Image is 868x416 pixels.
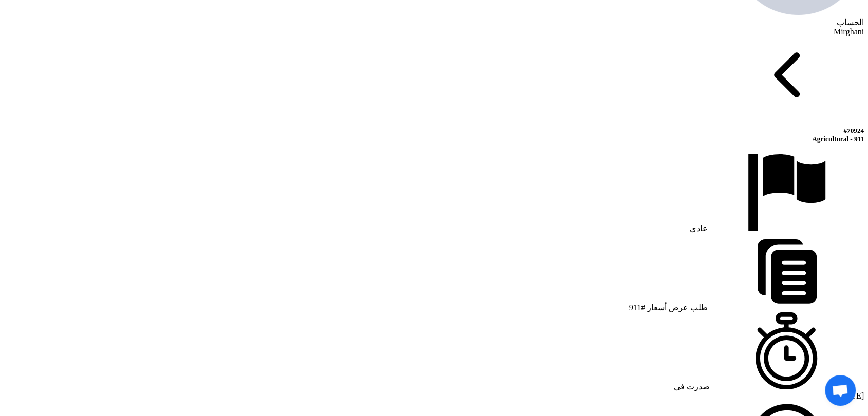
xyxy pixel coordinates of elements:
div: Open chat [825,375,856,406]
div: Mirghani [4,27,864,36]
span: #911 [629,303,645,312]
span: Agricultural - 911 [812,135,864,143]
span: عادي [690,224,708,233]
div: #70924 [4,127,864,135]
h5: Agricultural - 911 [4,127,864,143]
span: طلب عرض أسعار [647,303,708,312]
div: صدرت في [4,312,864,391]
div: الحساب [4,17,864,27]
div: [DATE] [4,391,864,401]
